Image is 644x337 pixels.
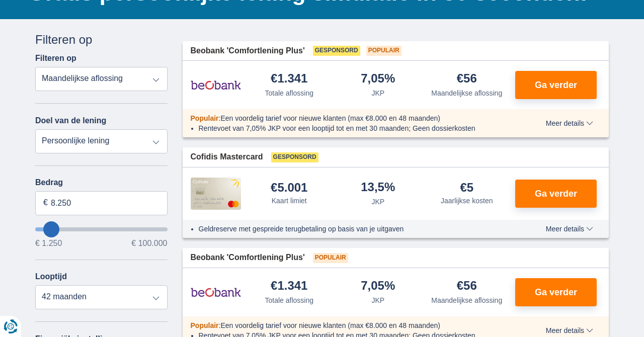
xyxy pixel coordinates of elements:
img: product.pl.alt Beobank [191,280,241,305]
input: wantToBorrow [35,227,168,231]
div: Jaarlijkse kosten [441,196,493,206]
span: Gesponsord [271,152,318,162]
div: Totale aflossing [265,295,313,305]
button: Ga verder [515,71,597,99]
label: Doel van de lening [35,116,106,125]
img: product.pl.alt Cofidis CC [191,178,241,210]
span: Gesponsord [313,46,360,56]
span: Meer details [546,327,593,334]
span: € 1.250 [35,239,62,247]
button: Meer details [538,225,601,233]
div: €5.001 [271,182,307,194]
div: 7,05% [361,280,395,293]
div: Filteren op [35,31,168,48]
span: Een voordelig tarief voor nieuwe klanten (max €8.000 en 48 maanden) [220,321,440,329]
div: Totale aflossing [265,88,313,98]
span: Meer details [546,120,593,127]
div: JKP [371,88,384,98]
button: Meer details [538,119,601,127]
span: Cofidis Mastercard [191,151,263,163]
img: product.pl.alt Beobank [191,72,241,98]
span: € [43,197,48,209]
label: Bedrag [35,178,168,187]
span: Ga verder [535,80,577,90]
span: Ga verder [535,288,577,297]
div: Maandelijkse aflossing [431,88,502,98]
li: Geldreserve met gespreide terugbetaling op basis van je uitgaven [199,224,509,234]
span: Populair [191,321,219,329]
li: Rentevoet van 7,05% JKP voor een looptijd tot en met 30 maanden; Geen dossierkosten [199,123,509,133]
label: Filteren op [35,54,76,63]
span: Ga verder [535,189,577,198]
div: 13,5% [361,181,395,195]
label: Looptijd [35,272,67,281]
div: 7,05% [361,72,395,86]
div: : [183,113,517,123]
div: JKP [371,197,384,207]
button: Meer details [538,326,601,334]
div: : [183,320,517,330]
div: Maandelijkse aflossing [431,295,502,305]
span: Populair [313,253,348,263]
span: Populair [191,114,219,122]
div: €1.341 [271,72,307,86]
span: Beobank 'Comfortlening Plus' [191,252,305,264]
span: Beobank 'Comfortlening Plus' [191,45,305,57]
div: €5 [460,182,473,194]
div: JKP [371,295,384,305]
button: Ga verder [515,180,597,208]
span: € 100.000 [131,239,167,247]
div: €56 [457,72,477,86]
span: Meer details [546,225,593,232]
button: Ga verder [515,278,597,306]
div: €56 [457,280,477,293]
span: Een voordelig tarief voor nieuwe klanten (max €8.000 en 48 maanden) [220,114,440,122]
span: Populair [366,46,401,56]
div: Kaart limiet [272,196,307,206]
div: €1.341 [271,280,307,293]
